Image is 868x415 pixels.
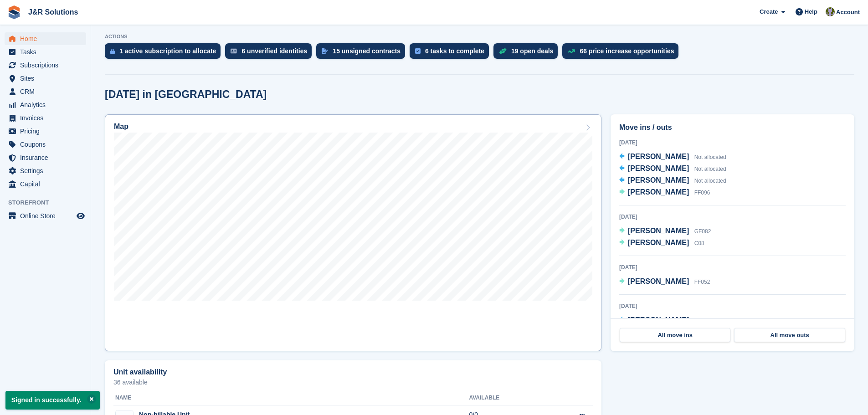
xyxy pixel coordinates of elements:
[113,379,593,385] p: 36 available
[20,46,75,58] span: Tasks
[316,43,410,63] a: 15 unsigned contracts
[619,225,711,237] a: [PERSON_NAME] GF082
[415,48,421,54] img: task-75834270c22a3079a89374b754ae025e5fb1db73e45f91037f5363f120a921f8.svg
[628,153,689,160] span: [PERSON_NAME]
[105,114,601,351] a: Map
[5,164,86,177] a: menu
[628,227,689,235] span: [PERSON_NAME]
[469,391,545,405] th: Available
[628,316,689,324] span: [PERSON_NAME]
[5,85,86,98] a: menu
[20,178,75,190] span: Capital
[114,123,128,131] h2: Map
[425,47,484,55] div: 6 tasks to complete
[7,5,21,19] img: stora-icon-8386f47178a22dfd0bd8f6a31ec36ba5ce8667c1dd55bd0f319d3a0aa187defe.svg
[5,32,86,45] a: menu
[836,8,860,17] span: Account
[805,7,817,16] span: Help
[619,163,726,175] a: [PERSON_NAME] Not allocated
[694,318,726,324] span: Not allocated
[5,178,86,190] a: menu
[20,164,75,177] span: Settings
[5,391,100,410] p: Signed in successfully.
[20,98,75,111] span: Analytics
[25,5,82,20] a: J&R Solutions
[694,240,704,246] span: C08
[511,47,554,55] div: 19 open deals
[628,239,689,246] span: [PERSON_NAME]
[499,48,507,54] img: deal-1b604bf984904fb50ccaf53a9ad4b4a5d6e5aea283cecdc64d6e3604feb123c2.svg
[619,315,726,327] a: [PERSON_NAME] Not allocated
[113,368,167,376] h2: Unit availability
[5,59,86,72] a: menu
[225,43,316,63] a: 6 unverified identities
[694,228,711,235] span: GF082
[410,43,493,63] a: 6 tasks to complete
[734,328,845,343] a: All move outs
[5,151,86,164] a: menu
[5,125,86,138] a: menu
[20,32,75,45] span: Home
[694,279,710,285] span: FF052
[619,263,846,272] div: [DATE]
[8,198,91,207] span: Storefront
[333,47,401,55] div: 15 unsigned contracts
[628,176,689,184] span: [PERSON_NAME]
[113,391,469,405] th: Name
[619,122,846,133] h2: Move ins / outs
[20,85,75,98] span: CRM
[619,213,846,221] div: [DATE]
[105,88,267,101] h2: [DATE] in [GEOGRAPHIC_DATA]
[568,49,575,53] img: price_increase_opportunities-93ffe204e8149a01c8c9dc8f82e8f89637d9d84a8eef4429ea346261dce0b2c0.svg
[20,112,75,124] span: Invoices
[105,43,225,63] a: 1 active subscription to allocate
[119,47,216,55] div: 1 active subscription to allocate
[493,43,563,63] a: 19 open deals
[5,72,86,85] a: menu
[20,210,75,222] span: Online Store
[110,48,115,54] img: active_subscription_to_allocate_icon-d502201f5373d7db506a760aba3b589e785aa758c864c3986d89f69b8ff3...
[20,151,75,164] span: Insurance
[75,210,86,221] a: Preview store
[562,43,683,63] a: 66 price increase opportunities
[20,125,75,138] span: Pricing
[580,47,674,55] div: 66 price increase opportunities
[619,151,726,163] a: [PERSON_NAME] Not allocated
[619,138,846,147] div: [DATE]
[628,164,689,172] span: [PERSON_NAME]
[20,72,75,85] span: Sites
[619,175,726,187] a: [PERSON_NAME] Not allocated
[619,302,846,310] div: [DATE]
[20,59,75,72] span: Subscriptions
[231,48,237,54] img: verify_identity-adf6edd0f0f0b5bbfe63781bf79b02c33cf7c696d77639b501bdc392416b5a36.svg
[620,328,730,343] a: All move ins
[694,166,726,172] span: Not allocated
[619,187,710,199] a: [PERSON_NAME] FF096
[826,7,835,16] img: Chris Dell
[619,276,710,288] a: [PERSON_NAME] FF052
[322,48,328,54] img: contract_signature_icon-13c848040528278c33f63329250d36e43548de30e8caae1d1a13099fd9432cc5.svg
[20,138,75,151] span: Coupons
[694,178,726,184] span: Not allocated
[5,46,86,58] a: menu
[628,188,689,196] span: [PERSON_NAME]
[5,138,86,151] a: menu
[694,154,726,160] span: Not allocated
[105,34,854,40] p: ACTIONS
[5,98,86,111] a: menu
[694,190,710,196] span: FF096
[619,237,704,249] a: [PERSON_NAME] C08
[241,47,307,55] div: 6 unverified identities
[5,112,86,124] a: menu
[5,210,86,222] a: menu
[628,277,689,285] span: [PERSON_NAME]
[760,7,778,16] span: Create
